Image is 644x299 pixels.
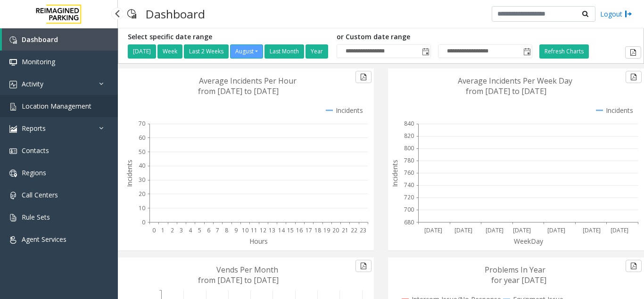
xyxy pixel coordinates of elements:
text: [DATE] [454,226,472,234]
text: 740 [404,181,414,189]
text: 50 [139,148,145,156]
text: 820 [404,132,414,140]
text: 30 [139,176,145,184]
text: for year [DATE] [491,275,546,285]
text: [DATE] [486,226,504,234]
img: 'icon' [9,59,17,66]
text: 20 [332,226,339,234]
text: 22 [351,226,357,234]
text: 680 [404,218,414,226]
text: Average Incidents Per Week Day [458,76,572,86]
button: Week [157,44,182,59]
text: 10 [242,226,248,234]
text: [DATE] [513,226,531,234]
text: 14 [278,226,285,234]
a: Dashboard [2,28,118,51]
button: Last Month [264,44,304,59]
button: Export to pdf [355,71,372,83]
span: Regions [22,168,46,177]
text: Incidents [125,160,134,187]
span: Call Centers [22,190,58,199]
text: [DATE] [424,226,442,234]
img: 'icon' [9,36,17,44]
button: Export to pdf [626,71,642,83]
text: 780 [404,156,414,164]
text: WeekDay [514,237,544,246]
text: 2 [171,226,174,234]
text: 60 [139,134,145,142]
text: 800 [404,144,414,152]
text: from [DATE] to [DATE] [198,86,279,96]
img: 'icon' [9,103,17,111]
text: [DATE] [611,226,628,234]
img: 'icon' [9,147,17,155]
text: Problems In Year [485,265,545,275]
img: pageIcon [127,2,136,26]
text: 23 [360,226,366,234]
text: Incidents [390,160,399,187]
text: [DATE] [583,226,601,234]
span: Agent Services [22,235,66,244]
span: Toggle popup [420,45,430,58]
text: 6 [207,226,210,234]
text: 5 [198,226,201,234]
text: Hours [249,237,268,246]
text: 21 [342,226,348,234]
button: Year [305,44,328,59]
text: 17 [305,226,312,234]
text: 1 [161,226,165,234]
span: Toggle popup [521,45,532,58]
text: 16 [296,226,303,234]
button: Refresh Charts [539,44,589,59]
button: August [230,44,263,59]
text: [DATE] [547,226,565,234]
img: 'icon' [9,192,17,199]
span: Reports [22,124,46,133]
span: Activity [22,79,43,88]
h5: or Custom date range [337,33,532,41]
button: Export to pdf [625,46,641,59]
text: 13 [269,226,275,234]
text: 4 [189,226,192,234]
button: Last 2 Weeks [184,44,229,59]
img: logout [625,9,632,19]
span: Monitoring [22,57,55,66]
text: 9 [234,226,238,234]
text: 0 [152,226,156,234]
text: 15 [287,226,294,234]
text: 7 [216,226,219,234]
span: Location Management [22,102,91,111]
img: 'icon' [9,81,17,88]
text: from [DATE] to [DATE] [466,86,546,96]
a: Logout [600,9,632,19]
text: 720 [404,193,414,201]
button: [DATE] [128,44,156,59]
h3: Dashboard [141,2,210,26]
img: 'icon' [9,125,17,133]
text: 8 [225,226,228,234]
text: Vends Per Month [216,265,278,275]
text: 0 [142,218,145,226]
text: 700 [404,205,414,214]
text: 11 [251,226,257,234]
text: Average Incidents Per Hour [199,76,297,86]
text: from [DATE] to [DATE] [198,275,279,285]
text: 840 [404,120,414,128]
img: 'icon' [9,236,17,244]
span: Rule Sets [22,213,50,222]
text: 40 [139,162,145,170]
text: 10 [139,204,145,212]
img: 'icon' [9,214,17,222]
text: 12 [260,226,266,234]
img: 'icon' [9,170,17,177]
h5: Select specific date range [128,33,330,41]
text: 20 [139,190,145,198]
button: Export to pdf [355,260,372,272]
span: Contacts [22,146,49,155]
button: Export to pdf [626,260,642,272]
text: 3 [180,226,183,234]
text: 70 [139,120,145,128]
text: 18 [314,226,321,234]
text: 760 [404,169,414,177]
text: 19 [323,226,330,234]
